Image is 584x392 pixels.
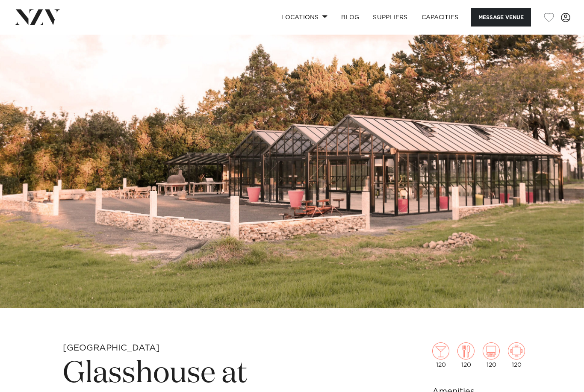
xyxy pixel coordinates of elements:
[274,8,334,27] a: Locations
[483,342,500,360] img: theatre.png
[483,342,500,368] div: 120
[457,342,475,360] img: dining.png
[14,9,60,25] img: nzv-logo.png
[415,8,466,27] a: Capacities
[366,8,414,27] a: SUPPLIERS
[457,342,475,368] div: 120
[471,8,531,27] button: Message Venue
[508,342,525,368] div: 120
[508,342,525,360] img: meeting.png
[63,344,160,352] small: [GEOGRAPHIC_DATA]
[334,8,366,27] a: BLOG
[432,342,449,360] img: cocktail.png
[432,342,449,368] div: 120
